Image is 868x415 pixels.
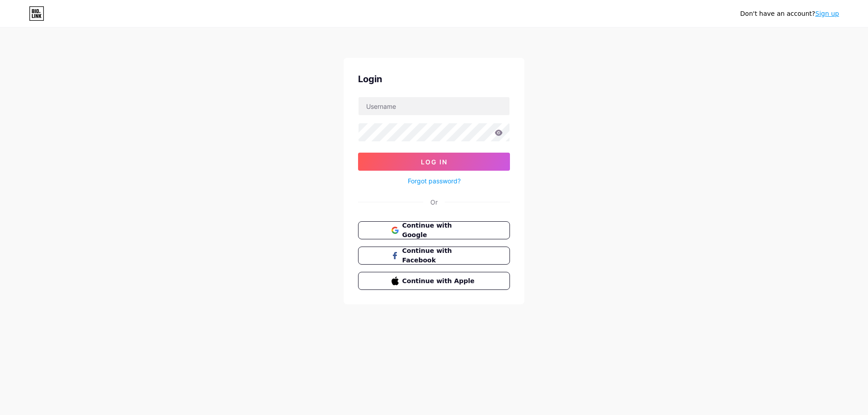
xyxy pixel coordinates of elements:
[402,276,477,286] span: Continue with Apple
[358,72,510,86] div: Login
[359,97,509,115] input: Username
[358,221,510,239] button: Continue with Google
[815,10,839,17] a: Sign up
[408,176,461,186] a: Forgot password?
[402,246,477,265] span: Continue with Facebook
[421,158,448,166] span: Log In
[358,247,510,265] button: Continue with Facebook
[358,272,510,290] button: Continue with Apple
[402,221,477,240] span: Continue with Google
[740,9,839,19] div: Don't have an account?
[358,153,510,171] button: Log In
[430,197,438,207] div: Or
